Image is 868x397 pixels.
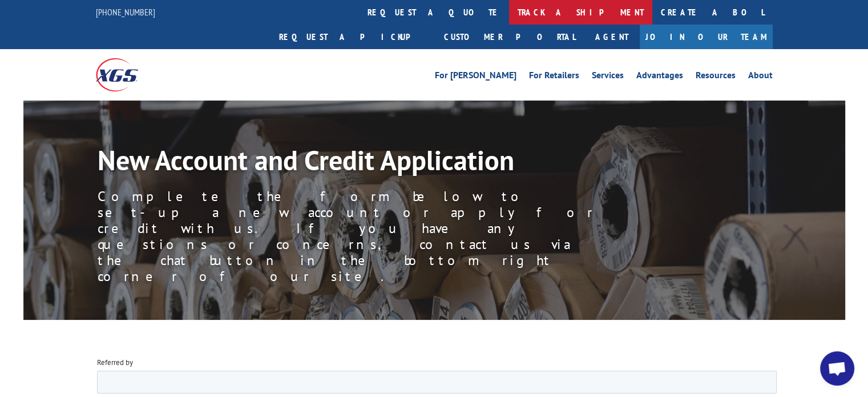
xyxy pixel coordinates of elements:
[435,71,516,83] a: For [PERSON_NAME]
[820,351,854,386] div: Open chat
[584,25,640,49] a: Agent
[342,278,410,287] span: Primary Contact Email
[435,25,584,49] a: Customer Portal
[271,25,435,49] a: Request a pickup
[98,146,611,179] h1: New Account and Credit Application
[748,71,773,83] a: About
[529,71,579,83] a: For Retailers
[636,71,683,83] a: Advantages
[696,71,736,83] a: Resources
[342,184,426,194] span: Primary Contact Last Name
[640,25,773,49] a: Join Our Team
[98,189,611,284] p: Complete the form below to set-up a new account or apply for credit with us. If you have any ques...
[342,231,478,240] span: Who do you report to within your company?
[592,71,624,83] a: Services
[342,137,357,147] span: DBA
[96,6,155,18] a: [PHONE_NUMBER]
